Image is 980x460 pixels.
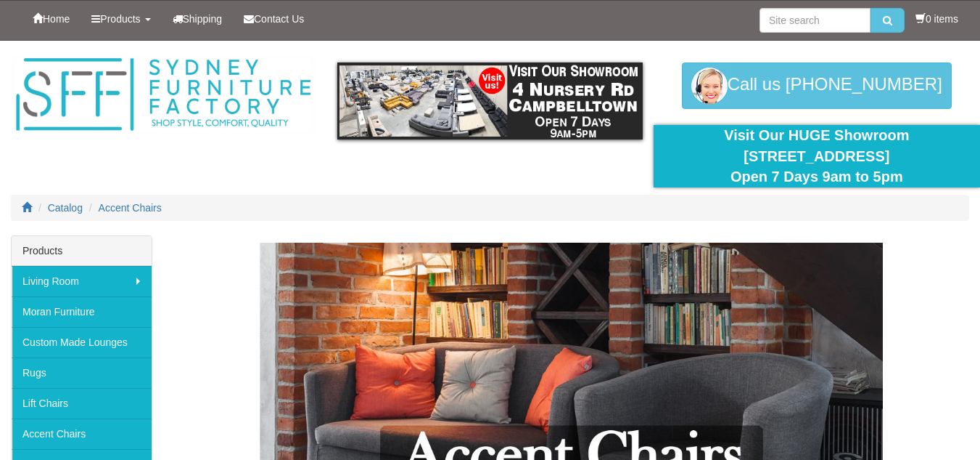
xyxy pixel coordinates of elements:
[48,202,83,214] a: Catalog
[81,1,161,37] a: Products
[759,8,870,33] input: Site search
[12,358,152,388] a: Rugs
[100,13,140,25] span: Products
[12,296,152,327] a: Moran Furniture
[12,419,152,449] a: Accent Chairs
[12,388,152,419] a: Lift Chairs
[183,13,223,25] span: Shipping
[664,125,969,187] div: Visit Our HUGE Showroom [STREET_ADDRESS] Open 7 Days 9am to 5pm
[43,13,70,25] span: Home
[337,62,642,140] img: showroom.gif
[254,13,304,25] span: Contact Us
[12,327,152,358] a: Custom Made Lounges
[22,1,81,37] a: Home
[915,12,958,26] li: 0 items
[12,266,152,296] a: Living Room
[162,1,234,37] a: Shipping
[99,202,162,214] a: Accent Chairs
[12,236,152,266] div: Products
[11,55,316,134] img: Sydney Furniture Factory
[233,1,315,37] a: Contact Us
